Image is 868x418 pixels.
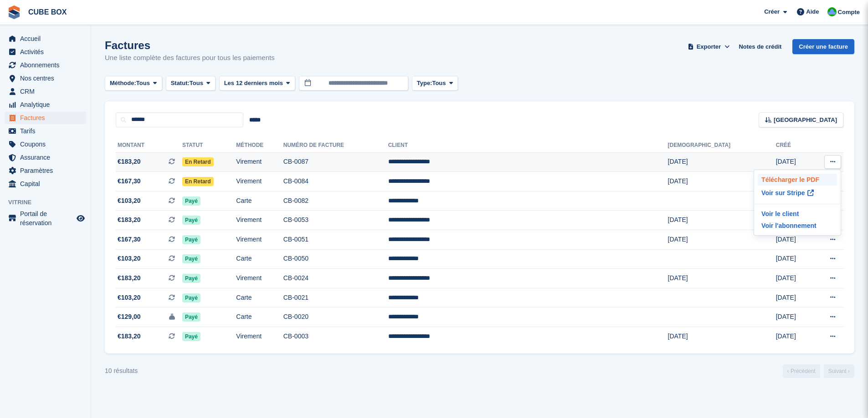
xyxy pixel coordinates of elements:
span: Méthode: [110,79,136,88]
button: Exporter [686,39,731,54]
td: [DATE] [776,327,811,346]
span: Payé [182,293,200,302]
td: [DATE] [668,172,776,191]
td: [DATE] [668,230,776,250]
a: menu [5,125,86,137]
span: Assurance [20,151,75,164]
td: [DATE] [776,249,811,269]
div: 10 résultats [105,366,138,376]
a: menu [5,32,86,45]
span: €183,20 [118,273,141,283]
th: Créé [776,138,811,153]
span: €167,30 [118,176,141,186]
span: Nos centres [20,72,75,85]
a: CUBE BOX [25,5,70,20]
th: Statut [182,138,236,153]
span: Exporter [697,42,721,51]
span: Payé [182,254,200,263]
a: Voir sur Stripe [758,186,837,200]
td: Virement [236,269,283,288]
span: Tarifs [20,125,75,137]
span: Payé [182,274,200,283]
span: Statut: [171,79,190,88]
td: CB-0082 [283,191,388,211]
a: menu [5,111,86,124]
span: En retard [182,177,214,186]
span: €103,20 [118,254,141,263]
a: menu [5,164,86,177]
span: CRM [20,85,75,98]
a: menu [5,59,86,71]
td: Virement [236,152,283,172]
span: Payé [182,216,200,225]
p: Une liste complète des factures pour tous les paiements [105,53,275,63]
td: CB-0087 [283,152,388,172]
span: Capital [20,177,75,190]
a: menu [5,177,86,190]
span: Vitrine [8,198,91,207]
button: Méthode: Tous [105,76,162,91]
a: Notes de crédit [735,39,785,54]
span: Aide [806,7,819,16]
span: Paramètres [20,164,75,177]
td: [DATE] [668,152,776,172]
td: [DATE] [776,269,811,288]
td: Carte [236,288,283,307]
a: Voir l'abonnement [758,220,837,232]
button: Les 12 derniers mois [219,76,295,91]
span: Accueil [20,32,75,45]
span: Abonnements [20,59,75,71]
button: Statut: Tous [166,76,216,91]
a: Voir le client [758,208,837,220]
span: €183,20 [118,215,141,225]
span: En retard [182,157,214,166]
img: stora-icon-8386f47178a22dfd0bd8f6a31ec36ba5ce8667c1dd55bd0f319d3a0aa187defe.svg [7,5,21,19]
span: €167,30 [118,235,141,244]
td: Virement [236,327,283,346]
th: [DEMOGRAPHIC_DATA] [668,138,776,153]
span: €183,20 [118,157,141,166]
img: Cube Box [827,7,837,16]
td: Virement [236,172,283,191]
td: Virement [236,211,283,230]
td: Virement [236,230,283,250]
span: Tous [136,79,150,88]
span: Type: [417,79,432,88]
td: [DATE] [668,327,776,346]
h1: Factures [105,39,275,51]
td: Carte [236,249,283,269]
a: menu [5,209,86,227]
td: CB-0050 [283,249,388,269]
nav: Page [781,364,856,378]
td: CB-0020 [283,307,388,327]
td: CB-0021 [283,288,388,307]
span: [GEOGRAPHIC_DATA] [774,116,837,125]
td: CB-0003 [283,327,388,346]
span: Créer [764,7,780,16]
td: Carte [236,191,283,211]
span: Payé [182,332,200,341]
td: [DATE] [776,288,811,307]
td: [DATE] [776,230,811,250]
td: [DATE] [776,307,811,327]
th: Montant [116,138,182,153]
a: menu [5,98,86,111]
span: Payé [182,196,200,206]
a: Suivant [824,364,854,378]
span: Payé [182,312,200,322]
span: Factures [20,111,75,124]
td: [DATE] [668,211,776,230]
a: menu [5,151,86,164]
a: menu [5,72,86,85]
span: Les 12 derniers mois [224,79,283,88]
span: Coupons [20,138,75,151]
td: CB-0084 [283,172,388,191]
th: Méthode [236,138,283,153]
button: Type: Tous [412,76,458,91]
a: menu [5,45,86,58]
a: Boutique d'aperçu [75,213,86,224]
a: Télécharger le PDF [758,174,837,186]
